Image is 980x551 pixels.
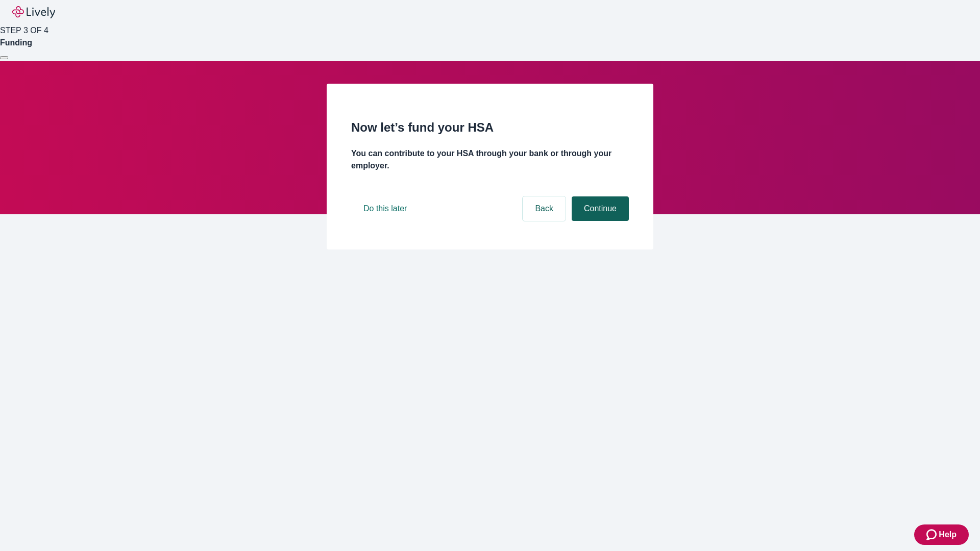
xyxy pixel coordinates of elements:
span: Help [939,529,957,541]
svg: Zendesk support icon [926,529,939,541]
button: Do this later [351,196,419,221]
img: Lively [12,6,55,18]
h4: You can contribute to your HSA through your bank or through your employer. [351,147,629,172]
h2: Now let’s fund your HSA [351,118,629,137]
button: Back [523,196,566,221]
button: Zendesk support iconHelp [914,524,969,545]
button: Continue [572,196,629,221]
